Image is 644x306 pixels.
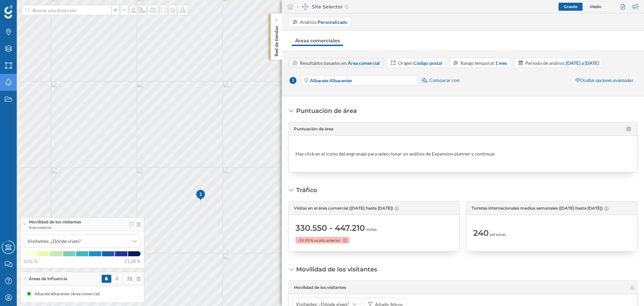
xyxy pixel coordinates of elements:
div: Movilidad de los visitantes [296,265,377,274]
span: Movilidad de los visitantes [29,219,81,225]
span: Turistas internacionales medios semanales ([DATE] hasta [DATE]) [472,205,603,211]
strong: 1 mes [495,60,507,66]
img: dashboards-manager.svg [302,3,309,10]
span: Comparar con [429,77,460,84]
div: Haz click en el icono del engranaje para seleccionar un análisis de Expansion planner y continuar. [296,150,496,157]
span: Puntuación de área [294,126,333,132]
span: vs año anterior [314,237,340,244]
div: Resultados basados en: [300,59,380,67]
div: Ocultar opciones avanzadas [571,75,637,86]
span: 0,01 % [24,258,38,265]
div: Período de análisis: [525,59,599,67]
span: -19.95 % [298,237,313,244]
img: Geoblink Logo [4,5,13,18]
div: Albacete Albacenter (Área comercial) [35,291,103,297]
span: 1 [288,76,298,85]
span: Soporte [13,5,37,11]
span: Movilidad de los visitantes [294,285,346,291]
strong: Área comercial [348,60,380,66]
div: Site Selector [297,3,348,10]
strong: Código postal [414,60,442,66]
div: 1 [195,191,206,198]
span: Visitantes: ¿Dónde viven? [28,238,81,245]
div: Puntuación de área [296,106,357,115]
img: pois-map-marker.svg [195,189,207,202]
strong: Personalizado [318,19,347,25]
span: visitas [366,226,377,232]
strong: [DATE] a [DATE] [566,60,599,66]
div: Tráfico [296,186,317,194]
strong: Albacete Albacenter [310,78,353,83]
a: Áreas comerciales [292,35,343,46]
p: Red de tiendas [273,24,280,56]
span: personas [490,231,506,237]
span: 11,28 % [124,258,141,265]
span: Área comercial [29,225,81,230]
div: Rango temporal: [461,59,507,67]
span: 330.550 - 447.210 [296,223,365,233]
div: Origen: [398,59,442,67]
span: Grande [564,4,577,9]
div: Análisis: [300,18,347,26]
span: 240 [473,228,489,238]
span: Medio [590,4,601,9]
span: Visitas en el área comercial ([DATE] hasta [DATE]) [294,205,393,211]
span: Áreas de influencia [29,276,67,282]
div: 1 [195,189,205,201]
